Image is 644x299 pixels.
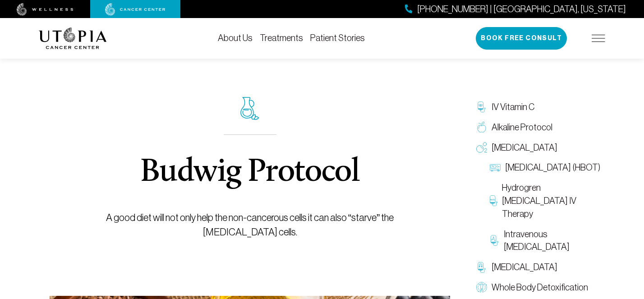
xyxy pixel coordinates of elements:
a: About Us [218,33,253,43]
a: IV Vitamin C [472,97,605,117]
a: Patient Stories [310,33,365,43]
img: icon [240,97,259,120]
button: Book Free Consult [476,27,567,50]
a: Alkaline Protocol [472,117,605,138]
a: Treatments [260,33,303,43]
a: [MEDICAL_DATA] [472,257,605,277]
a: [PHONE_NUMBER] | [GEOGRAPHIC_DATA], [US_STATE] [405,3,626,16]
span: [PHONE_NUMBER] | [GEOGRAPHIC_DATA], [US_STATE] [417,3,626,16]
a: Whole Body Detoxification [472,277,605,298]
img: cancer center [105,3,166,16]
p: A good diet will not only help the non-cancerous cells it can also “starve” the [MEDICAL_DATA] ce... [70,211,430,239]
h1: Budwig Protocol [140,156,359,189]
img: logo [39,28,107,49]
a: [MEDICAL_DATA] [472,138,605,158]
img: wellness [17,3,74,16]
img: icon-hamburger [592,35,605,42]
